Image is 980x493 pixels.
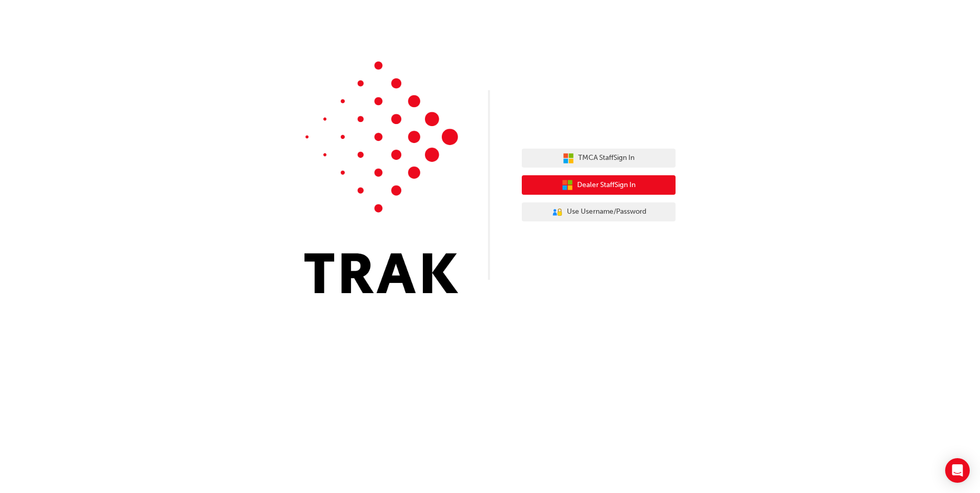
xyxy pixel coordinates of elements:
[522,149,676,168] button: TMCA StaffSign In
[578,152,635,164] span: TMCA Staff Sign In
[304,61,458,293] img: Trak
[522,175,676,195] button: Dealer StaffSign In
[577,179,636,191] span: Dealer Staff Sign In
[945,458,970,483] div: Open Intercom Messenger
[522,202,676,222] button: Use Username/Password
[567,206,646,218] span: Use Username/Password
